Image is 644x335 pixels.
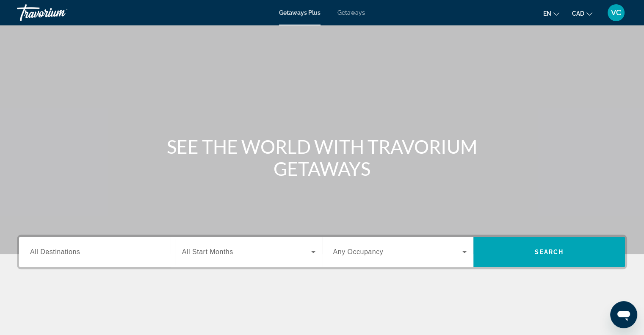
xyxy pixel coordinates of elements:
[17,2,102,24] a: Travorium
[572,10,584,17] span: CAD
[473,237,625,267] button: Search
[333,248,384,255] span: Any Occupancy
[337,9,365,16] a: Getaways
[279,9,321,16] a: Getaways Plus
[30,247,164,257] input: Select destination
[30,248,80,255] span: All Destinations
[163,136,481,180] h1: SEE THE WORLD WITH TRAVORIUM GETAWAYS
[543,10,551,17] span: en
[182,248,233,255] span: All Start Months
[611,8,621,17] span: VC
[19,237,625,267] div: Search widget
[605,4,627,22] button: User Menu
[572,7,592,19] button: Change currency
[543,7,559,19] button: Change language
[610,301,637,328] iframe: Button to launch messaging window
[535,249,564,255] span: Search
